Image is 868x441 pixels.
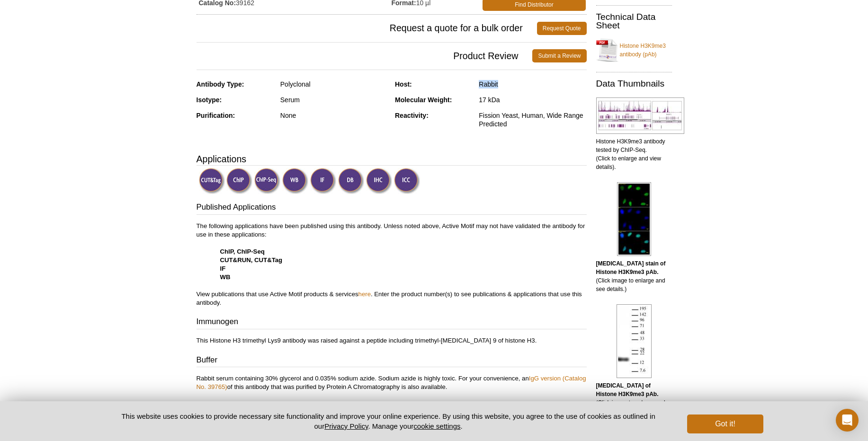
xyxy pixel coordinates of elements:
[596,13,672,30] h2: Technical Data Sheet
[596,382,659,397] b: [MEDICAL_DATA] of Histone H3K9me3 pAb.
[394,168,420,194] img: Immunocytochemistry Validated
[197,22,537,35] span: Request a quote for a bulk order
[836,409,859,432] div: Open Intercom Messenger
[537,22,587,35] a: Request Quote
[413,422,460,430] button: cookie settings
[254,168,280,194] img: ChIP-Seq Validated
[220,265,226,272] strong: IF
[226,168,252,194] img: ChIP Validated
[197,316,587,329] h3: Immunogen
[596,259,672,293] p: (Click image to enlarge and see details.)
[338,168,364,194] img: Dot Blot Validated
[687,415,763,433] button: Got it!
[479,96,586,104] div: 17 kDa
[324,422,368,430] a: Privacy Policy
[395,112,429,119] strong: Reactivity:
[197,80,244,88] strong: Antibody Type:
[197,96,222,104] strong: Isotype:
[596,137,672,171] p: Histone H3K9me3 antibody tested by ChIP-Seq. (Click to enlarge and view details).
[617,182,651,256] img: Histone H3K9me3 antibody (pAb) tested by immunofluorescence.
[479,80,586,88] div: Rabbit
[220,273,231,281] strong: WB
[596,381,672,415] p: (Click image to enlarge and see details.)
[199,168,225,194] img: CUT&Tag Validated
[395,96,452,104] strong: Molecular Weight:
[282,168,308,194] img: Western Blot Validated
[220,256,283,264] strong: CUT&RUN, CUT&Tag
[596,79,672,88] h2: Data Thumbnails
[197,112,235,119] strong: Purification:
[197,354,587,368] h3: Buffer
[280,80,388,88] div: Polyclonal
[197,374,587,391] p: Rabbit serum containing 30% glycerol and 0.035% sodium azide. Sodium azide is highly toxic. For y...
[280,111,388,120] div: None
[596,36,672,64] a: Histone H3K9me3 antibody (pAb)
[617,304,652,378] img: Histone H3K9me3 antibody (pAb) tested by Western blot.
[280,96,388,104] div: Serum
[197,336,587,345] p: This Histone H3 trimethyl Lys9 antibody was raised against a peptide including trimethyl-[MEDICAL...
[197,222,587,307] p: The following applications have been published using this antibody. Unless noted above, Active Mo...
[596,260,666,275] b: [MEDICAL_DATA] stain of Histone H3K9me3 pAb.
[310,168,336,194] img: Immunofluorescence Validated
[596,97,684,134] img: Histone H3K9me3 antibody tested by ChIP-Seq.
[197,49,533,62] span: Product Review
[479,111,586,128] div: Fission Yeast, Human, Wide Range Predicted
[366,168,392,194] img: Immunohistochemistry Validated
[197,152,587,166] h3: Applications
[532,49,586,62] a: Submit a Review
[220,248,265,255] strong: ChIP, ChIP-Seq
[395,80,412,88] strong: Host:
[358,291,371,298] a: here
[105,411,672,431] p: This website uses cookies to provide necessary site functionality and improve your online experie...
[197,202,587,215] h3: Published Applications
